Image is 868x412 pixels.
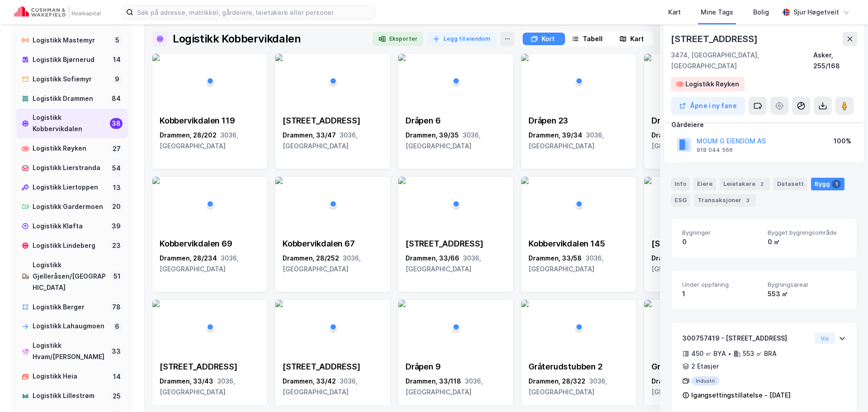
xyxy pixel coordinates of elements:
div: 38 [110,118,123,129]
a: Logistikk Lillestrøm25 [16,387,128,405]
div: Dråpen 6 [406,115,506,126]
div: Eiere [693,178,716,190]
div: 14 [111,371,123,382]
img: 256x120 [275,54,283,61]
div: 553 ㎡ [768,289,846,299]
div: 918 044 566 [697,147,733,154]
a: Logistikk Gjelleråsen/[GEOGRAPHIC_DATA]51 [16,256,128,297]
span: 3036, [GEOGRAPHIC_DATA] [406,254,481,273]
div: Drammen, 39/34 [528,130,629,152]
div: Logistikk Kobbervikdalen [33,112,106,135]
div: 0 [682,237,760,247]
img: 256x120 [521,54,528,61]
div: Logistikk Gardermoen [33,201,107,213]
div: 2 [757,180,766,189]
div: Kart [630,33,644,44]
div: [STREET_ADDRESS] [671,32,759,46]
div: 2 Etasjer [691,361,719,372]
a: Logistikk Drammen84 [16,90,128,108]
div: Drammen, 28/202 [160,130,260,152]
span: 3036, [GEOGRAPHIC_DATA] [651,377,731,396]
div: Gråterudstubben 2 [528,361,629,372]
div: 450 ㎡ BYA [691,348,726,359]
div: Gårdeiere [671,119,857,130]
div: Leietakere [720,178,770,190]
div: 54 [110,163,123,174]
a: Logistikk Bjørnerud14 [16,51,128,69]
div: [STREET_ADDRESS] [406,238,506,249]
div: 1 [682,289,760,299]
div: Dråpen 12 [651,115,752,126]
img: 256x120 [644,54,651,61]
div: Logistikk Sofiemyr [33,74,108,85]
div: Kobbervikdalen 145 [528,238,629,249]
div: Logistikk Liertoppen [33,182,108,193]
div: 20 [110,201,123,212]
a: Logistikk Lierstranda54 [16,159,128,177]
a: Logistikk Berger78 [16,298,128,317]
img: 256x120 [152,177,160,184]
span: 3036, [GEOGRAPHIC_DATA] [406,131,481,150]
div: Drammen, 33/42 [283,376,383,398]
div: Logistikk Hvam/[PERSON_NAME] [33,340,106,363]
img: 256x120 [152,300,160,307]
a: Logistikk Røyken27 [16,139,128,158]
span: Bygningsareal [768,281,846,289]
a: Logistikk Liertoppen13 [16,178,128,197]
div: Kort [542,33,555,44]
img: 256x120 [275,177,283,184]
div: 3474, [GEOGRAPHIC_DATA], [GEOGRAPHIC_DATA] [671,50,813,71]
div: Logistikk Drammen [33,93,106,104]
div: Logistikk Lahaugmoen [33,321,108,332]
div: 84 [110,93,123,104]
div: [STREET_ADDRESS] [283,115,383,126]
a: Logistikk Gardermoen20 [16,198,128,216]
div: Logistikk Mastemyr [33,35,108,46]
div: Drammen, 33/66 [406,253,506,275]
div: Logistikk Kløfta [33,221,106,232]
div: Tabell [583,33,603,44]
div: Drammen, 33/118 [406,376,506,398]
a: Logistikk Hvam/[PERSON_NAME]33 [16,336,128,366]
div: Logistikk Lierstranda [33,162,107,174]
a: Logistikk Kløfta39 [16,217,128,236]
div: Logistikk Gjelleråsen/[GEOGRAPHIC_DATA] [33,260,108,294]
span: Under oppføring [682,281,760,289]
img: 256x120 [644,177,651,184]
span: 3036, [GEOGRAPHIC_DATA] [160,254,239,273]
div: Info [671,178,690,190]
div: Kobbervikdalen 69 [160,238,260,249]
span: 3036, [GEOGRAPHIC_DATA] [283,377,358,396]
div: Kart [668,7,681,18]
div: 6 [112,321,123,332]
a: Logistikk Kobbervikdalen38 [16,109,128,138]
div: Sjur Høgetveit [793,7,839,18]
button: Vis [815,333,835,344]
div: Drammen, 33/58 [528,253,629,275]
div: 100% [834,136,851,147]
button: Eksporter [373,32,423,46]
span: Bygninger [682,229,760,237]
div: 3 [743,196,752,205]
div: Gråterudstubben 8 [651,361,752,372]
div: Logistikk Berger [33,302,107,313]
img: 256x120 [521,300,528,307]
div: [STREET_ADDRESS] [651,238,752,249]
div: Logistikk Røyken [685,79,739,90]
span: 3036, [GEOGRAPHIC_DATA] [651,131,727,150]
img: 256x120 [398,300,406,307]
div: Logistikk Røyken [33,143,107,154]
iframe: Chat Widget [823,369,868,412]
span: 3036, [GEOGRAPHIC_DATA] [651,254,727,273]
div: 14 [111,54,123,65]
div: 27 [111,143,123,154]
div: Drammen, 33/43 [160,376,260,398]
div: Bygg [811,178,844,190]
a: Logistikk Lindeberg23 [16,237,128,255]
div: Drammen, 28/234 [160,253,260,275]
img: cushman-wakefield-realkapital-logo.202ea83816669bd177139c58696a8fa1.svg [14,6,100,19]
a: Logistikk Sofiemyr9 [16,70,128,89]
div: Bolig [753,7,769,18]
img: 256x120 [521,177,528,184]
div: Mine Tags [701,7,733,18]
